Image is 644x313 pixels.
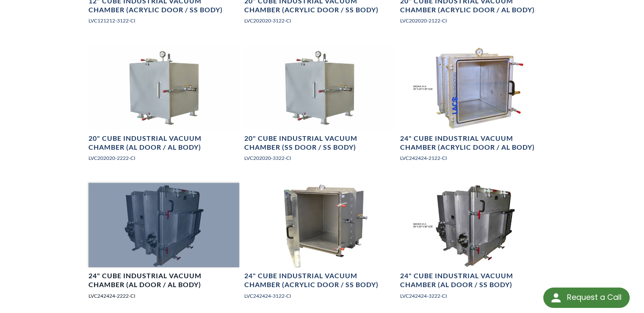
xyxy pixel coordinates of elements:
a: LVC202020-3322-CI, Aluminum Door and Body, right side angled view20" Cube Industrial Vacuum Chamb... [244,45,395,169]
h4: 24" Cube Industrial Vacuum Chamber (Acrylic Door / SS Body) [244,271,395,289]
p: LVC202020-2122-CI [400,17,550,25]
h4: 24" Cube Industrial Vacuum Chamber (Acrylic Door / AL Body) [400,134,550,152]
a: 20" Aluminum Cube Vacuum Chamber, right side angled view20" Cube Industrial Vacuum Chamber (AL Do... [88,45,239,169]
h4: 20" Cube Industrial Vacuum Chamber (AL Door / AL Body) [88,134,239,152]
p: LVC242424-3222-CI [400,292,550,300]
h4: 24" Cube Industrial Vacuum Chamber (AL Door / AL Body) [88,271,239,289]
p: LVC242424-2122-CI [400,154,550,162]
p: LVC242424-2222-CI [88,292,239,300]
a: Cube Vacuum Chamber with Hinged Door, left side angle view24" Cube Industrial Vacuum Chamber (AL ... [400,183,550,307]
p: LVC202020-2222-CI [88,154,239,162]
a: Cubed Chamber, open door24" Cube Industrial Vacuum Chamber (Acrylic Door / SS Body)LVC242424-3122-CI [244,183,395,307]
p: LVC242424-3122-CI [244,292,395,300]
div: Request a Call [567,288,621,307]
a: Aluminum Cube Vacuum Chamber, left side angle view24" Cube Industrial Vacuum Chamber (AL Door / A... [88,183,239,307]
a: LVC242424-2122-CI Front View24" Cube Industrial Vacuum Chamber (Acrylic Door / AL Body)LVC242424-... [400,45,550,169]
p: LVC202020-3122-CI [244,17,395,25]
p: LVC202020-3322-CI [244,154,395,162]
h4: 24" Cube Industrial Vacuum Chamber (AL Door / SS Body) [400,271,550,289]
p: LVC121212-3122-CI [88,17,239,25]
img: round button [549,291,563,305]
h4: 20" Cube Industrial Vacuum Chamber (SS Door / SS Body) [244,134,395,152]
div: Request a Call [543,288,630,308]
